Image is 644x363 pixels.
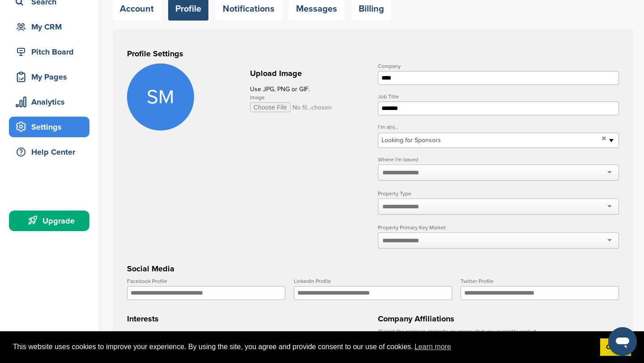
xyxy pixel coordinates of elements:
a: learn more about cookies [413,340,453,354]
div: Pitch Board [13,44,89,60]
label: Image [250,95,368,100]
a: Analytics [9,92,89,112]
label: Facebook Profile [127,279,285,284]
a: Pitch Board [9,42,89,62]
span: SM [127,63,194,131]
a: Help Center [9,142,89,162]
div: My Pages [13,69,89,85]
div: Settings [13,119,89,135]
div: Analytics [13,94,89,110]
label: Where I'm based [378,157,619,162]
abbr: required [378,328,380,334]
h3: Interests [127,312,368,325]
p: Use JPG, PNG or GIF. [250,84,368,95]
h3: Profile Settings [127,47,619,60]
div: Help Center [13,144,89,160]
h3: Company Affiliations [378,312,619,325]
label: Twitter Profile [461,279,619,284]
iframe: Button to launch messaging window [608,327,637,356]
label: Property Primary Key Market [378,225,619,230]
span: Looking for Sponsors [381,135,598,146]
a: Settings [9,117,89,137]
h2: Upload Image [250,68,368,80]
label: Company [378,63,619,69]
label: Job Title [378,94,619,99]
a: My Pages [9,67,89,87]
span: This website uses cookies to improve your experience. By using the site, you agree and provide co... [13,340,593,354]
a: My CRM [9,17,89,37]
label: LinkedIn Profile [294,279,452,284]
a: Upgrade [9,211,89,231]
label: Property Type [378,191,619,196]
div: Upgrade [13,213,89,229]
h3: Social Media [127,262,619,275]
label: I’m a(n)... [378,124,619,130]
a: dismiss cookie message [600,338,631,356]
div: My CRM [13,19,89,35]
label: Select the sponsor, property, or agency that you currently work at. [378,329,619,334]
